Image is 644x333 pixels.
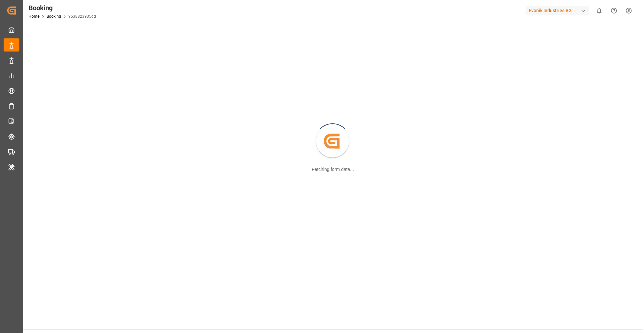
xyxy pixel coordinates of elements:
[526,4,592,17] button: Evonik Industries AG
[526,6,589,15] div: Evonik Industries AG
[607,3,621,18] button: Help Center
[592,3,607,18] button: show 0 new notifications
[312,166,354,173] div: Fetching form data...
[47,14,61,19] a: Booking
[29,14,39,19] a: Home
[29,3,96,13] div: Booking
